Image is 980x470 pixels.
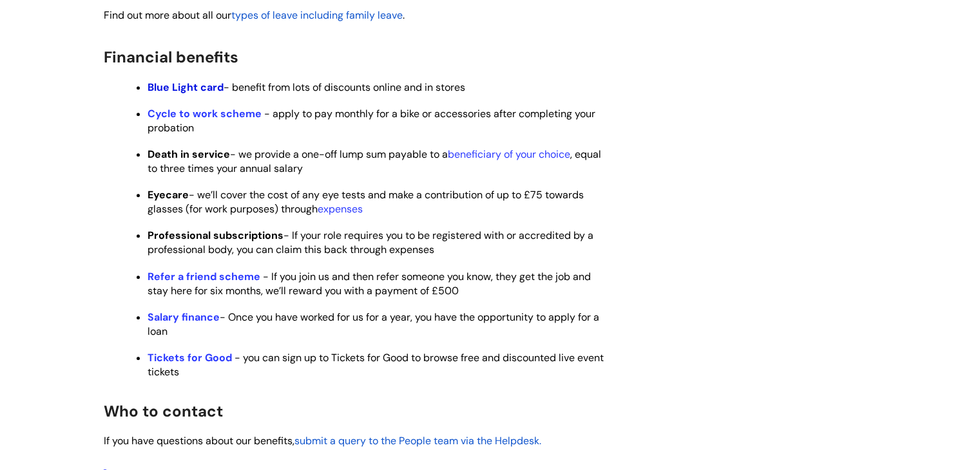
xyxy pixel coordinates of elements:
[148,351,232,364] a: Tickets for Good
[104,8,231,22] span: Find out more about all our
[104,8,405,22] span: .
[148,310,220,324] a: Salary finance
[318,202,363,216] a: expenses
[148,107,595,135] span: - apply to pay monthly for a bike or accessories after completing your probation
[148,229,593,256] span: - If your role requires you to be registered with or accredited by a professional body, you can c...
[104,47,238,67] span: Financial benefits
[104,434,294,447] span: If you have questions about our benefits,
[148,147,230,161] strong: Death in service
[294,433,541,448] a: submit a query to the People team via the Helpdesk.
[448,147,570,161] a: beneficiary of your choice
[148,270,591,297] span: - If you join us and then refer someone you know, they get the job and stay here for six months, ...
[148,351,604,379] span: - you can sign up to Tickets for Good to browse free and discounted live event tickets
[148,188,584,216] span: - we’ll cover the cost of any eye tests and make a contribution of up to £75 towards glasses (for...
[148,270,260,283] a: Refer a friend scheme
[231,8,403,22] a: types of leave including family leave
[148,310,599,338] span: - Once you have worked for us for a year, you have the opportunity to apply for a loan
[148,229,283,242] strong: Professional subscriptions
[148,80,224,94] a: Blue Light card
[148,80,465,94] span: - benefit from lots of discounts online and in stores
[294,434,541,447] span: submit a query to the People team via the Helpdesk.
[148,188,189,202] strong: Eyecare
[104,401,223,421] span: Who to contact
[148,147,601,175] span: - we provide a one-off lump sum payable to a , equal to three times your annual salary
[148,107,262,120] a: Cycle to work scheme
